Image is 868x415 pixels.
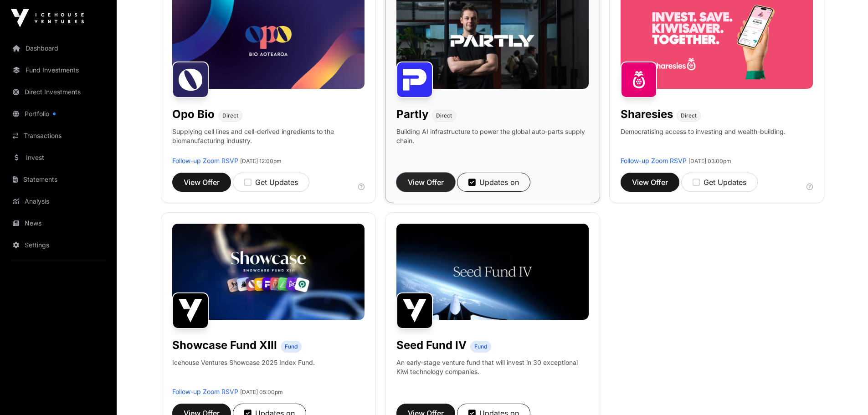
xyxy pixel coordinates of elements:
span: View Offer [184,177,220,188]
a: Follow-up Zoom RSVP [172,388,238,395]
span: [DATE] 12:00pm [240,158,282,164]
span: View Offer [408,177,444,188]
h1: Sharesies [621,107,673,122]
img: Sharesies [621,61,657,98]
a: Direct Investments [7,82,109,102]
p: Icehouse Ventures Showcase 2025 Index Fund. [172,358,315,367]
span: View Offer [632,177,668,188]
p: Democratising access to investing and wealth-building. [621,127,786,156]
span: Fund [285,343,298,350]
div: Get Updates [244,177,298,188]
span: [DATE] 05:00pm [240,389,283,395]
img: Seed-Fund-4_Banner.jpg [396,224,589,320]
a: Analysis [7,191,109,211]
p: Supplying cell lines and cell-derived ingredients to the biomanufacturing industry. [172,127,365,145]
a: Dashboard [7,38,109,58]
img: Showcase-Fund-Banner-1.jpg [172,224,365,320]
button: View Offer [621,173,679,192]
img: Opo Bio [172,61,209,98]
button: Get Updates [681,173,758,192]
p: An early-stage venture fund that will invest in 30 exceptional Kiwi technology companies. [396,358,589,376]
button: Get Updates [233,173,309,192]
span: Fund [474,343,487,350]
a: Fund Investments [7,60,109,80]
button: View Offer [172,173,231,192]
a: News [7,213,109,233]
a: Invest [7,148,109,168]
div: Updates on [468,177,519,188]
a: Follow-up Zoom RSVP [172,157,238,164]
img: Seed Fund IV [396,292,433,329]
span: Direct [222,112,238,119]
button: View Offer [396,173,455,192]
h1: Showcase Fund XIII [172,338,277,353]
a: Statements [7,169,109,190]
img: Showcase Fund XIII [172,292,209,329]
span: Direct [681,112,697,119]
span: Direct [436,112,452,119]
span: [DATE] 03:00pm [688,158,731,164]
a: Portfolio [7,104,109,124]
iframe: Chat Widget [822,371,868,415]
h1: Opo Bio [172,107,215,122]
img: Partly [396,61,433,98]
h1: Partly [396,107,428,122]
div: Get Updates [693,177,746,188]
img: Icehouse Ventures Logo [11,9,84,27]
h1: Seed Fund IV [396,338,467,353]
p: Building AI infrastructure to power the global auto-parts supply chain. [396,127,589,156]
a: Follow-up Zoom RSVP [621,157,687,164]
a: Transactions [7,126,109,146]
a: Settings [7,235,109,255]
button: Updates on [457,173,530,192]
